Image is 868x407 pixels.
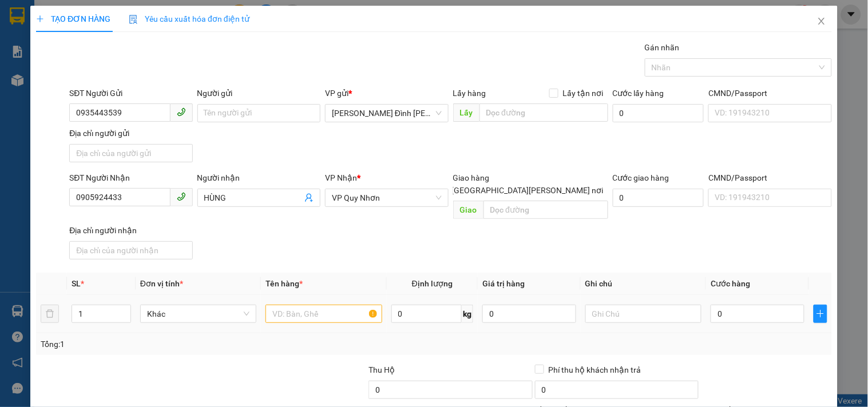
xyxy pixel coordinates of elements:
span: Tên hàng [265,279,303,288]
input: Dọc đường [479,103,608,122]
span: VP GỬI: [7,71,57,87]
input: 0 [482,305,576,323]
span: [GEOGRAPHIC_DATA][PERSON_NAME] nơi [447,184,608,197]
button: Close [806,6,838,38]
span: TẠO ĐƠN HÀNG [36,14,110,23]
span: plus [814,309,827,318]
span: plus [36,15,44,23]
div: Địa chỉ người nhận [69,224,192,237]
input: Dọc đường [483,201,608,219]
img: icon [129,15,138,24]
div: Tổng: 1 [41,338,336,350]
strong: 0901 933 179 [74,55,130,66]
span: SL [72,279,81,288]
span: Yêu cầu xuất hóa đơn điện tử [129,14,249,23]
span: Cước hàng [711,279,750,288]
div: CMND/Passport [708,171,831,184]
span: VP Quy Nhơn [332,189,441,206]
div: Người gửi [197,87,320,99]
input: Địa chỉ của người gửi [69,144,192,162]
button: plus [814,305,827,323]
input: VD: Bàn, Ghế [265,305,382,323]
span: VP Nhận [325,173,357,182]
div: Địa chỉ người gửi [69,127,192,139]
span: kg [462,305,473,323]
input: Địa chỉ của người nhận [69,241,192,260]
label: Cước giao hàng [613,173,669,182]
span: phone [177,107,186,117]
span: user-add [304,193,314,202]
div: SĐT Người Gửi [69,87,192,99]
strong: Sài Gòn: [7,32,42,43]
strong: 0931 600 979 [7,32,62,54]
span: close [817,17,826,26]
input: Ghi Chú [585,305,701,323]
div: VP gửi [325,87,448,99]
th: Ghi chú [581,273,706,295]
strong: 0901 936 968 [7,55,64,66]
span: Phí thu hộ khách nhận trả [544,364,646,376]
span: Lấy tận nơi [558,87,608,99]
span: Giao hàng [453,173,490,182]
input: Cước lấy hàng [613,104,704,122]
span: Giá trị hàng [482,279,525,288]
span: Định lượng [412,279,453,288]
label: Cước lấy hàng [613,89,664,98]
span: Thu Hộ [368,365,395,374]
span: Lấy hàng [453,89,486,98]
span: Khác [147,305,249,322]
span: Đơn vị tính [140,279,183,288]
input: Cước giao hàng [613,189,704,207]
span: phone [177,192,186,201]
label: Gán nhãn [645,43,680,52]
span: ĐỨC ĐẠT GIA LAI [31,11,142,27]
span: Lấy [453,103,479,122]
span: Phan Đình Phùng [332,105,441,122]
strong: 0901 900 568 [74,32,166,54]
div: CMND/Passport [708,87,831,99]
button: delete [41,305,59,323]
div: Người nhận [197,171,320,184]
div: SĐT Người Nhận [69,171,192,184]
span: Giao [453,201,483,219]
strong: [PERSON_NAME]: [74,32,145,43]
